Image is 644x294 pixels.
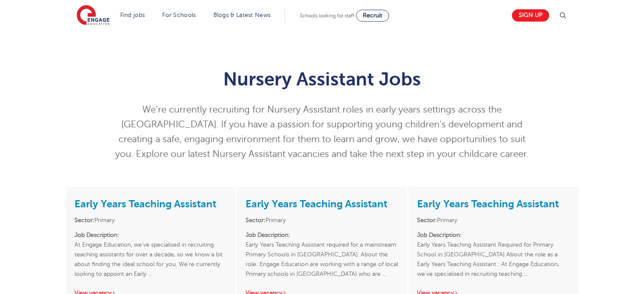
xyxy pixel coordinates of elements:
[114,102,530,162] p: We’re currently recruiting for Nursery Assistant roles in early years settings across the [GEOGRA...
[75,230,227,279] p: At Engage Education, we’ve specialised in recruiting teaching assistants for over a decade, so we...
[213,12,271,18] a: Blogs & Latest News
[300,13,354,19] span: Schools looking for staff
[417,232,462,238] strong: Job Description:
[512,9,549,22] a: Sign up
[417,215,569,225] li: Primary
[356,10,389,22] a: Recruit
[417,217,437,223] strong: Sector:
[77,5,110,26] img: Engage Education
[120,12,145,18] a: Find jobs
[75,198,216,210] a: Early Years Teaching Assistant
[246,217,265,223] strong: Sector:
[75,217,94,223] strong: Sector:
[75,215,227,225] li: Primary
[75,232,119,238] strong: Job Description:
[246,215,398,225] li: Primary
[363,12,382,19] span: Recruit
[417,230,569,279] p: Early Years Teaching Assistant Required for Primary School in [GEOGRAPHIC_DATA] About the role as...
[246,198,387,210] a: Early Years Teaching Assistant
[162,12,196,18] a: For Schools
[246,232,290,238] strong: Job Description:
[114,69,530,90] h1: Nursery Assistant Jobs
[417,198,559,210] a: Early Years Teaching Assistant
[246,230,398,279] p: Early Years Teaching Assistant required for a mainstream Primary Schools in [GEOGRAPHIC_DATA]. Ab...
